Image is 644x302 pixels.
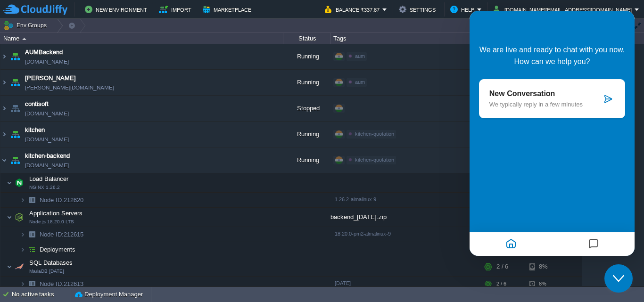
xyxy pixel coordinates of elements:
span: kitchen-quotation [355,131,394,137]
span: Node ID: [40,280,64,287]
img: AMDAwAAAACH5BAEAAAAALAAAAAABAAEAAAICRAEAOw== [0,96,8,121]
div: 2 / 6 [496,277,506,291]
button: Marketplace [203,4,254,15]
img: AMDAwAAAACH5BAEAAAAALAAAAAABAAEAAAICRAEAOw== [8,122,22,147]
div: Running [283,122,330,147]
img: AMDAwAAAACH5BAEAAAAALAAAAAABAAEAAAICRAEAOw== [25,193,39,207]
button: Deployment Manager [75,290,143,299]
img: AMDAwAAAACH5BAEAAAAALAAAAAABAAEAAAICRAEAOw== [22,38,26,40]
img: AMDAwAAAACH5BAEAAAAALAAAAAABAAEAAAICRAEAOw== [0,147,8,173]
span: 212615 [39,230,85,238]
span: kitchen-quotation [355,157,394,163]
a: [DOMAIN_NAME] [25,109,69,118]
img: AMDAwAAAACH5BAEAAAAALAAAAAABAAEAAAICRAEAOw== [13,173,26,192]
a: kitchen [25,125,45,135]
a: Deployments [39,245,77,253]
img: AMDAwAAAACH5BAEAAAAALAAAAAABAAEAAAICRAEAOw== [8,147,22,173]
span: [DATE] [335,280,351,286]
span: Node ID: [40,196,64,204]
img: AMDAwAAAACH5BAEAAAAALAAAAAABAAEAAAICRAEAOw== [25,277,39,291]
span: aum [355,79,365,85]
button: [DOMAIN_NAME][EMAIL_ADDRESS][DOMAIN_NAME] [494,4,635,15]
a: kitchen-backend [25,151,70,161]
div: backend_[DATE].zip [330,208,481,227]
span: Node.js 18.20.0 LTS [29,219,74,225]
img: AMDAwAAAACH5BAEAAAAALAAAAAABAAEAAAICRAEAOw== [20,193,25,207]
a: contisoft [25,99,49,109]
button: Settings [399,4,438,15]
div: Running [283,44,330,69]
a: Node ID:212615 [39,230,85,238]
a: Load BalancerNGINX 1.26.2 [28,175,70,182]
span: Load Balancer [28,175,70,183]
button: Env Groups [3,19,50,32]
span: NGINX 1.26.2 [29,185,60,190]
img: AMDAwAAAACH5BAEAAAAALAAAAAABAAEAAAICRAEAOw== [0,44,8,69]
img: AMDAwAAAACH5BAEAAAAALAAAAAABAAEAAAICRAEAOw== [20,227,25,242]
img: AMDAwAAAACH5BAEAAAAALAAAAAABAAEAAAICRAEAOw== [25,242,39,257]
span: Node ID: [40,231,64,238]
img: AMDAwAAAACH5BAEAAAAALAAAAAABAAEAAAICRAEAOw== [0,122,8,147]
img: AMDAwAAAACH5BAEAAAAALAAAAAABAAEAAAICRAEAOw== [8,70,22,95]
img: AMDAwAAAACH5BAEAAAAALAAAAAABAAEAAAICRAEAOw== [7,173,12,192]
img: AMDAwAAAACH5BAEAAAAALAAAAAABAAEAAAICRAEAOw== [8,44,22,69]
span: MariaDB [DATE] [29,269,64,274]
a: [PERSON_NAME] [25,73,76,83]
iframe: chat widget [604,264,635,293]
div: Status [284,33,330,44]
a: [DOMAIN_NAME] [25,57,69,66]
img: AMDAwAAAACH5BAEAAAAALAAAAAABAAEAAAICRAEAOw== [0,70,8,95]
a: [DOMAIN_NAME] [25,135,69,144]
button: Import [159,4,194,15]
a: Node ID:212620 [39,196,85,204]
div: 8% [529,257,560,276]
div: Stopped [283,96,330,121]
img: AMDAwAAAACH5BAEAAAAALAAAAAABAAEAAAICRAEAOw== [13,257,26,276]
img: AMDAwAAAACH5BAEAAAAALAAAAAABAAEAAAICRAEAOw== [13,208,26,227]
span: SQL Databases [28,259,74,267]
span: 18.20.0-pm2-almalinux-9 [335,231,391,237]
a: [PERSON_NAME][DOMAIN_NAME] [25,83,114,92]
img: AMDAwAAAACH5BAEAAAAALAAAAAABAAEAAAICRAEAOw== [7,208,12,227]
div: Running [283,70,330,95]
iframe: chat widget [470,11,635,256]
div: 8% [529,277,560,291]
div: No active tasks [12,287,71,302]
img: AMDAwAAAACH5BAEAAAAALAAAAAABAAEAAAICRAEAOw== [7,257,12,276]
a: Node ID:212613 [39,280,85,288]
img: AMDAwAAAACH5BAEAAAAALAAAAAABAAEAAAICRAEAOw== [8,96,22,121]
div: 2 / 6 [496,257,508,276]
span: 1.26.2-almalinux-9 [335,196,376,202]
a: Application ServersNode.js 18.20.0 LTS [28,210,84,217]
a: [DOMAIN_NAME] [25,161,69,170]
div: Name [1,33,283,44]
img: CloudJiffy [3,4,67,16]
span: 212613 [39,280,85,288]
span: 212620 [39,196,85,204]
span: aum [355,53,365,59]
img: AMDAwAAAACH5BAEAAAAALAAAAAABAAEAAAICRAEAOw== [20,277,25,291]
a: SQL DatabasesMariaDB [DATE] [28,259,74,266]
img: AMDAwAAAACH5BAEAAAAALAAAAAABAAEAAAICRAEAOw== [25,227,39,242]
button: New Environment [85,4,150,15]
img: AMDAwAAAACH5BAEAAAAALAAAAAABAAEAAAICRAEAOw== [20,242,25,257]
a: AUMBackend [25,48,63,57]
span: Application Servers [28,209,84,217]
div: Tags [331,33,481,44]
button: Balance ₹337.87 [325,4,382,15]
div: Running [283,147,330,173]
button: Help [450,4,477,15]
